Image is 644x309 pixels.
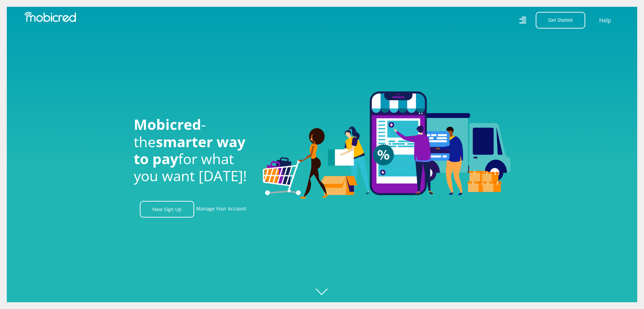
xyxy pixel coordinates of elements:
[134,115,201,134] span: Mobicred
[263,91,511,199] img: Welcome to Mobicred
[536,12,585,29] button: Get Started
[599,16,611,25] a: Help
[196,201,246,218] a: Manage Your Account
[24,12,76,22] img: Mobicred
[140,201,194,218] a: New Sign Up
[134,116,253,185] h1: - the for what you want [DATE]!
[134,132,245,168] span: smarter way to pay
